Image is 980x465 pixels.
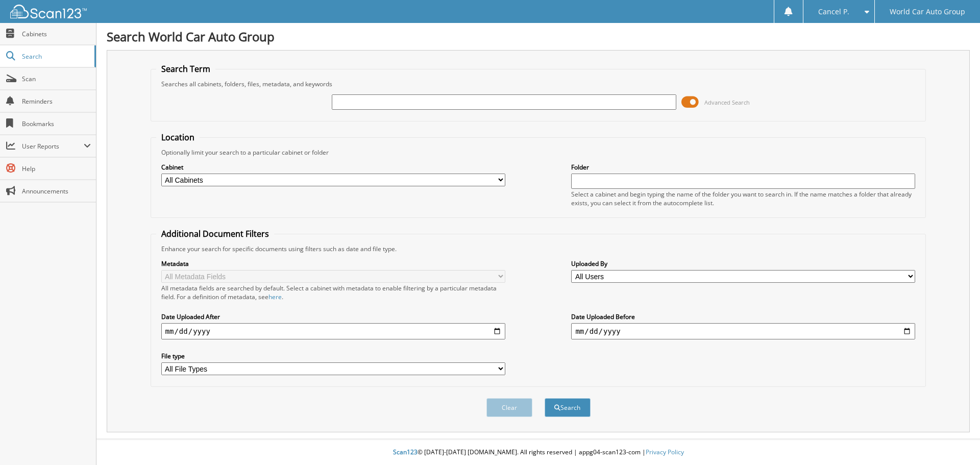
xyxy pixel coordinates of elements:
input: end [571,323,915,339]
span: Help [22,164,91,173]
label: Date Uploaded Before [571,312,915,321]
span: User Reports [22,142,84,151]
label: File type [161,352,505,360]
label: Uploaded By [571,259,915,268]
div: All metadata fields are searched by default. Select a cabinet with metadata to enable filtering b... [161,284,505,301]
span: Scan [22,75,91,83]
div: Optionally limit your search to a particular cabinet or folder [156,148,921,157]
label: Folder [571,163,915,172]
button: Search [545,398,591,417]
label: Metadata [161,259,505,268]
span: Reminders [22,97,91,106]
div: Enhance your search for specific documents using filters such as date and file type. [156,244,921,253]
a: Privacy Policy [646,448,684,456]
h1: Search World Car Auto Group [107,28,970,45]
span: Cancel P. [818,9,849,15]
legend: Search Term [156,63,215,75]
div: Searches all cabinets, folders, files, metadata, and keywords [156,80,921,88]
span: Announcements [22,187,91,195]
span: Scan123 [393,448,418,456]
label: Cabinet [161,163,505,172]
legend: Additional Document Filters [156,228,274,239]
span: Bookmarks [22,119,91,128]
label: Date Uploaded After [161,312,505,321]
input: start [161,323,505,339]
img: scan123-logo-white.svg [10,5,87,18]
a: here [268,292,282,301]
div: © [DATE]-[DATE] [DOMAIN_NAME]. All rights reserved | appg04-scan123-com | [96,440,980,465]
span: Cabinets [22,30,91,38]
div: Select a cabinet and begin typing the name of the folder you want to search in. If the name match... [571,190,915,207]
span: World Car Auto Group [890,9,965,15]
span: Advanced Search [704,99,750,106]
span: Search [22,52,89,61]
button: Clear [486,398,532,417]
legend: Location [156,132,200,143]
